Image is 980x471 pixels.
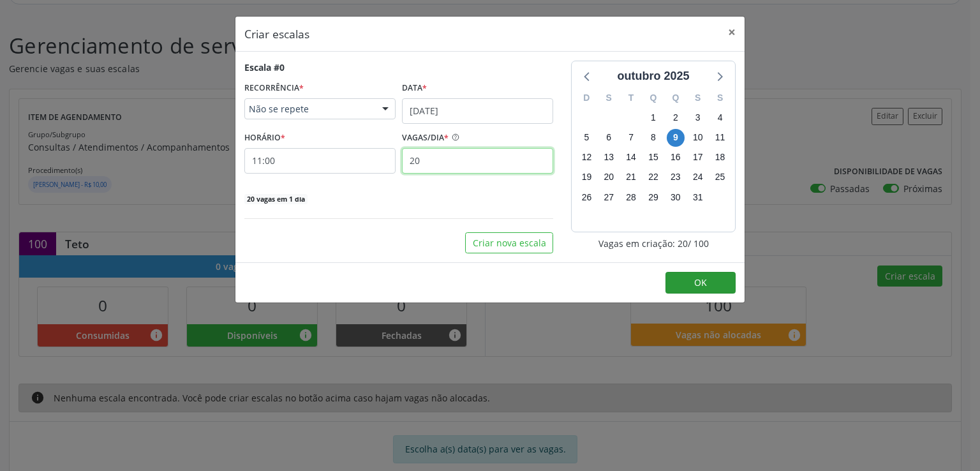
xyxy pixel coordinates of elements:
[644,168,662,186] span: quarta-feira, 22 de outubro de 2025
[600,188,618,206] span: segunda-feira, 27 de outubro de 2025
[689,168,707,186] span: sexta-feira, 24 de outubro de 2025
[644,129,662,147] span: quarta-feira, 8 de outubro de 2025
[719,17,745,48] button: Close
[620,88,642,108] div: T
[244,148,396,174] input: 00:00
[402,128,449,148] label: VAGAS/DIA
[667,108,685,126] span: quinta-feira, 2 de outubro de 2025
[577,129,595,147] span: domingo, 5 de outubro de 2025
[711,168,729,186] span: sábado, 25 de outubro de 2025
[600,129,618,147] span: segunda-feira, 6 de outubro de 2025
[644,108,662,126] span: quarta-feira, 1 de outubro de 2025
[622,168,640,186] span: terça-feira, 21 de outubro de 2025
[687,88,709,108] div: S
[600,149,618,167] span: segunda-feira, 13 de outubro de 2025
[667,168,685,186] span: quinta-feira, 23 de outubro de 2025
[709,88,731,108] div: S
[622,188,640,206] span: terça-feira, 28 de outubro de 2025
[402,98,553,124] input: Selecione uma data
[577,188,595,206] span: domingo, 26 de outubro de 2025
[612,68,694,85] div: outubro 2025
[665,272,736,294] button: OK
[667,188,685,206] span: quinta-feira, 30 de outubro de 2025
[694,276,707,288] span: OK
[642,88,665,108] div: Q
[664,88,687,108] div: Q
[402,78,427,98] label: Data
[688,237,709,250] span: / 100
[667,149,685,167] span: quinta-feira, 16 de outubro de 2025
[249,103,369,116] span: Não se repete
[244,194,308,204] span: 20 vagas em 1 dia
[711,129,729,147] span: sábado, 11 de outubro de 2025
[689,188,707,206] span: sexta-feira, 31 de outubro de 2025
[622,129,640,147] span: terça-feira, 7 de outubro de 2025
[689,149,707,167] span: sexta-feira, 17 de outubro de 2025
[575,88,598,108] div: D
[600,168,618,186] span: segunda-feira, 20 de outubro de 2025
[667,129,685,147] span: quinta-feira, 9 de outubro de 2025
[449,128,460,142] ion-icon: help circle outline
[244,78,304,98] label: RECORRÊNCIA
[244,26,309,42] h5: Criar escalas
[577,149,595,167] span: domingo, 12 de outubro de 2025
[644,149,662,167] span: quarta-feira, 15 de outubro de 2025
[689,129,707,147] span: sexta-feira, 10 de outubro de 2025
[598,88,620,108] div: S
[622,149,640,167] span: terça-feira, 14 de outubro de 2025
[577,168,595,186] span: domingo, 19 de outubro de 2025
[244,128,285,148] label: HORÁRIO
[711,149,729,167] span: sábado, 18 de outubro de 2025
[711,108,729,126] span: sábado, 4 de outubro de 2025
[689,108,707,126] span: sexta-feira, 3 de outubro de 2025
[244,61,285,74] div: Escala #0
[465,232,553,254] button: Criar nova escala
[571,237,736,250] div: Vagas em criação: 20
[644,188,662,206] span: quarta-feira, 29 de outubro de 2025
